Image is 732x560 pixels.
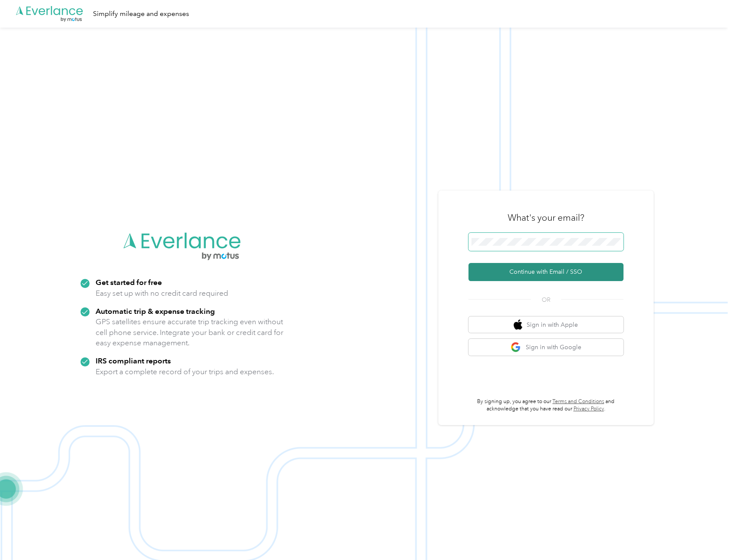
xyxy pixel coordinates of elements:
[96,366,274,377] p: Export a complete record of your trips and expenses.
[93,9,189,19] div: Simplify mileage and expenses
[96,288,228,299] p: Easy set up with no credit card required
[468,398,623,413] p: By signing up, you agree to our and acknowledge that you have read our .
[511,342,521,353] img: google logo
[531,295,561,304] span: OR
[468,316,623,333] button: apple logoSign in with Apple
[96,356,171,365] strong: IRS compliant reports
[468,339,623,356] button: google logoSign in with Google
[468,263,623,281] button: Continue with Email / SSO
[96,316,284,348] p: GPS satellites ensure accurate trip tracking even without cell phone service. Integrate your bank...
[96,307,215,316] strong: Automatic trip & expense tracking
[574,406,604,412] a: Privacy Policy
[508,212,584,224] h3: What's your email?
[514,319,522,330] img: apple logo
[552,398,604,405] a: Terms and Conditions
[96,278,162,287] strong: Get started for free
